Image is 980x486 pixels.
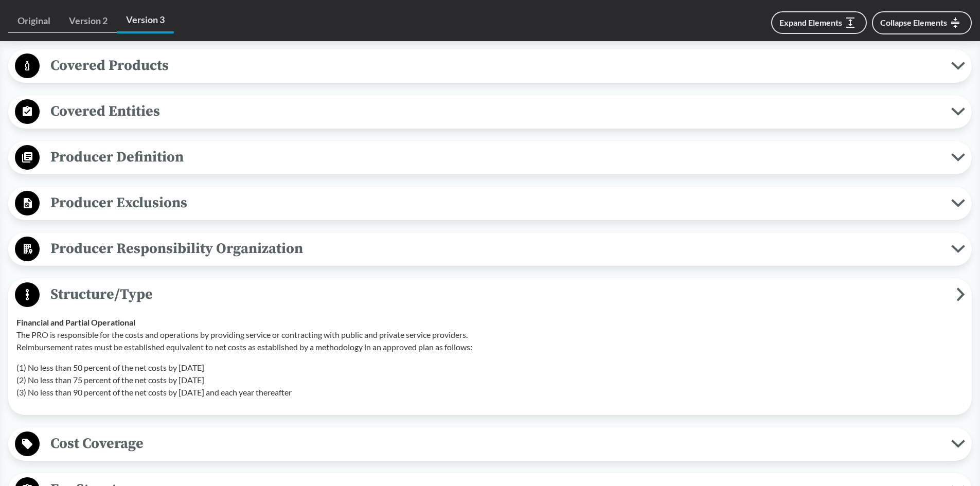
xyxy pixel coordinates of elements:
[12,431,968,457] button: Cost Coverage
[16,329,964,353] p: The PRO is responsible for the costs and operations by providing service or contracting with publ...
[40,283,956,306] span: Structure/Type
[40,237,951,260] span: Producer Responsibility Organization
[60,9,117,33] a: Version 2
[12,236,968,262] button: Producer Responsibility Organization
[12,53,968,79] button: Covered Products
[12,282,968,308] button: Structure/Type
[117,8,174,33] a: Version 3
[16,317,135,327] strong: Financial and Partial Operational
[771,11,867,34] button: Expand Elements
[12,145,968,171] button: Producer Definition
[40,100,951,123] span: Covered Entities
[40,191,951,214] span: Producer Exclusions
[872,11,972,34] button: Collapse Elements
[12,99,968,125] button: Covered Entities
[16,362,964,399] p: (1) No less than 50 percent of the net costs by [DATE] (2) No less than 75 percent of the net cos...
[40,54,951,77] span: Covered Products
[40,146,951,169] span: Producer Definition
[40,432,951,455] span: Cost Coverage
[12,190,968,217] button: Producer Exclusions
[8,9,60,33] a: Original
